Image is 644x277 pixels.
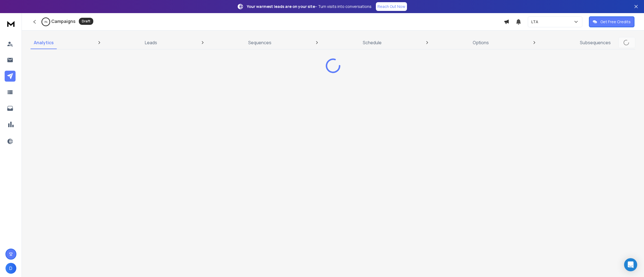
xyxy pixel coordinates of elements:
[531,19,540,25] p: LTA
[245,36,275,49] a: Sequences
[589,16,634,27] button: Get Free Credits
[376,2,407,11] a: Reach Out Now
[363,39,382,46] p: Schedule
[600,19,631,25] p: Get Free Credits
[34,39,54,46] p: Analytics
[360,36,385,49] a: Schedule
[247,4,315,9] strong: Your warmest leads are on your site
[5,263,16,274] button: D
[580,39,611,46] p: Subsequences
[248,39,271,46] p: Sequences
[44,20,47,23] p: 0 %
[142,36,160,49] a: Leads
[473,39,489,46] p: Options
[577,36,614,49] a: Subsequences
[5,19,16,29] img: logo
[378,4,405,9] p: Reach Out Now
[624,258,637,271] div: Open Intercom Messenger
[145,39,157,46] p: Leads
[51,18,76,25] h1: Campaigns
[79,18,93,25] div: Draft
[247,4,372,9] p: – Turn visits into conversations
[469,36,492,49] a: Options
[31,36,57,49] a: Analytics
